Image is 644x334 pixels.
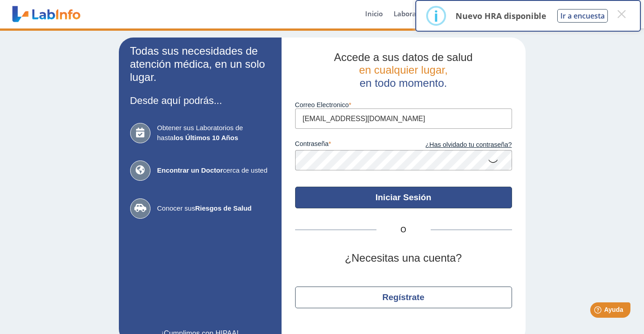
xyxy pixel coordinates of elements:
p: Nuevo HRA disponible [456,10,546,21]
b: Encontrar un Doctor [157,166,223,174]
span: cerca de usted [157,165,270,176]
label: contraseña [295,140,404,150]
span: en cualquier lugar, [359,64,447,76]
div: i [434,8,438,24]
label: Correo Electronico [295,101,512,108]
button: Iniciar Sesión [295,187,512,208]
iframe: Help widget launcher [564,299,634,324]
span: Accede a sus datos de salud [334,51,473,63]
h2: ¿Necesitas una cuenta? [295,252,512,265]
a: ¿Has olvidado tu contraseña? [404,140,512,150]
span: en todo momento. [360,77,447,89]
span: Obtener sus Laboratorios de hasta [157,123,270,143]
span: O [376,225,431,235]
span: Conocer sus [157,203,270,214]
button: Close this dialog [613,6,630,22]
h3: Desde aquí podrás... [130,95,270,106]
h2: Todas sus necesidades de atención médica, en un solo lugar. [130,45,270,84]
button: Regístrate [295,287,512,308]
button: Ir a encuesta [557,9,608,23]
b: Riesgos de Salud [195,204,252,212]
b: los Últimos 10 Años [174,134,238,141]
